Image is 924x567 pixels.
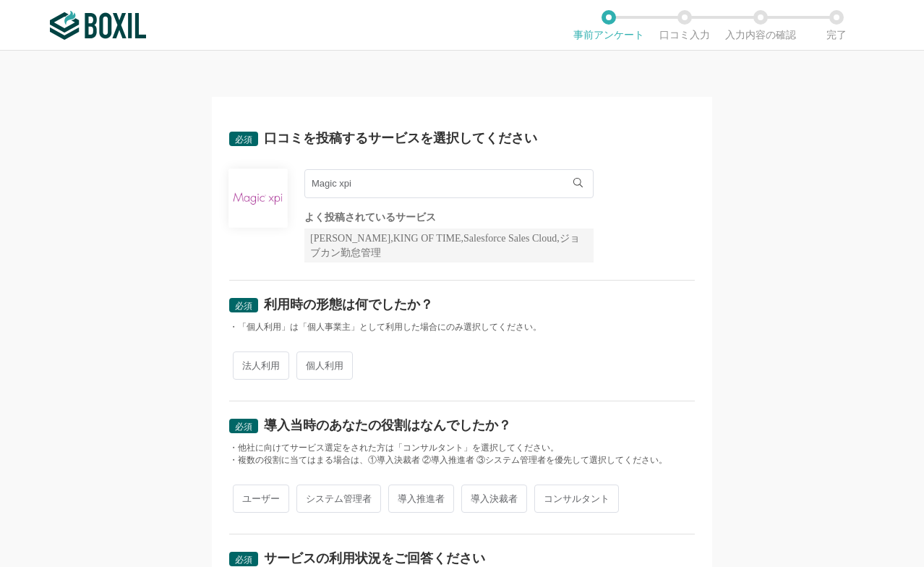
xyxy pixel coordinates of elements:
span: 必須 [235,135,252,145]
div: [PERSON_NAME],KING OF TIME,Salesforce Sales Cloud,ジョブカン勤怠管理 [304,229,594,263]
li: 口コミ入力 [646,10,722,40]
li: 入力内容の確認 [722,10,798,40]
span: 導入推進者 [388,485,454,513]
span: ユーザー [233,485,289,513]
input: サービス名で検索 [304,169,594,198]
div: 口コミを投稿するサービスを選択してください [264,132,537,145]
div: 導入当時のあなたの役割はなんでしたか？ [264,419,511,432]
span: コンサルタント [534,485,619,513]
li: 事前アンケート [570,10,646,40]
img: ボクシルSaaS_ロゴ [50,11,146,40]
div: ・複数の役割に当てはまる場合は、①導入決裁者 ②導入推進者 ③システム管理者を優先して選択してください。 [229,454,695,466]
span: 法人利用 [233,351,289,380]
span: 必須 [235,422,252,432]
div: 利用時の形態は何でしたか？ [264,298,433,311]
div: よく投稿されているサービス [304,213,594,223]
span: 必須 [235,555,252,565]
span: 必須 [235,301,252,311]
div: ・「個人利用」は「個人事業主」として利用した場合にのみ選択してください。 [229,321,695,333]
span: 導入決裁者 [461,485,527,513]
div: ・他社に向けてサービス選定をされた方は「コンサルタント」を選択してください。 [229,442,695,454]
span: 個人利用 [296,351,353,380]
div: サービスの利用状況をご回答ください [264,552,485,565]
li: 完了 [798,10,874,40]
span: システム管理者 [296,485,381,513]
